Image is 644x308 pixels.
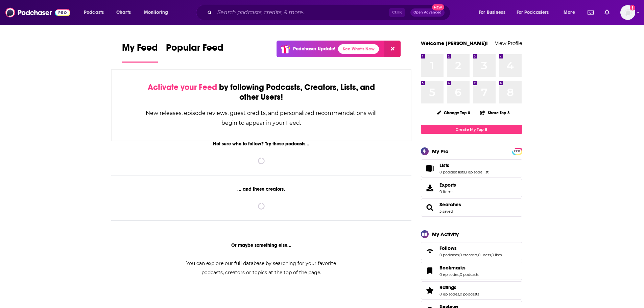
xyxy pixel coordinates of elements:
button: open menu [559,7,583,18]
span: Lists [439,162,449,168]
span: My Feed [122,42,158,57]
a: Searches [423,203,437,212]
a: My Feed [122,42,158,63]
img: User Profile [620,5,635,20]
a: 0 lists [492,253,502,257]
span: Exports [439,182,456,188]
span: Popular Feed [166,42,223,57]
span: , [459,253,459,257]
span: , [491,253,492,257]
span: Follows [439,245,457,251]
a: Lists [423,164,437,173]
a: Ratings [439,284,479,290]
button: open menu [139,7,177,18]
a: Show notifications dropdown [602,7,612,18]
span: , [459,292,460,297]
div: Search podcasts, credits, & more... [202,5,457,20]
a: 1 episode list [466,170,488,174]
a: Exports [421,179,522,197]
a: View Profile [495,40,522,46]
span: PRO [513,149,521,154]
a: Ratings [423,286,437,295]
a: Charts [112,7,135,18]
span: Bookmarks [421,262,522,280]
button: Open AdvancedNew [410,8,445,17]
span: , [465,170,466,174]
a: PRO [513,148,521,153]
a: 0 episodes [439,272,459,277]
div: My Activity [432,231,459,237]
a: 0 podcasts [460,292,479,297]
button: Show profile menu [620,5,635,20]
span: Ratings [439,284,456,290]
span: , [459,272,460,277]
p: Podchaser Update! [293,46,335,52]
a: See What's New [338,44,379,54]
div: New releases, episode reviews, guest credits, and personalized recommendations will begin to appe... [145,108,378,128]
a: Follows [423,246,437,256]
span: Open Advanced [413,11,442,14]
span: Ctrl K [389,8,405,17]
a: Follows [439,245,502,251]
svg: Add a profile image [630,5,635,10]
input: Search podcasts, credits, & more... [215,7,389,18]
span: Ratings [421,281,522,300]
div: My Pro [432,148,449,155]
span: New [432,4,444,10]
a: Show notifications dropdown [585,7,596,18]
span: Charts [116,8,131,17]
a: Bookmarks [423,266,437,276]
a: Searches [439,202,461,208]
a: 3 saved [439,209,453,214]
a: Welcome [PERSON_NAME]! [421,40,488,46]
span: Searches [421,198,522,217]
span: For Podcasters [517,8,549,17]
a: Bookmarks [439,265,479,271]
span: , [477,253,478,257]
span: Logged in as WE_Broadcast [620,5,635,20]
span: For Business [479,8,505,17]
button: Share Top 8 [480,106,510,119]
a: 0 users [478,253,491,257]
a: 0 podcast lists [439,170,465,174]
div: Not sure who to follow? Try these podcasts... [111,141,412,147]
span: Follows [421,242,522,260]
img: Podchaser - Follow, Share and Rate Podcasts [5,6,70,19]
span: More [564,8,575,17]
div: You can explore our full database by searching for your favorite podcasts, creators or topics at ... [178,259,344,277]
div: by following Podcasts, Creators, Lists, and other Users! [145,82,378,102]
a: Popular Feed [166,42,223,63]
span: Monitoring [144,8,168,17]
span: Exports [423,183,437,193]
a: Lists [439,162,488,168]
div: Or maybe something else... [111,242,412,248]
button: open menu [79,7,113,18]
a: 0 episodes [439,292,459,297]
a: 0 podcasts [460,272,479,277]
button: Change Top 8 [433,109,475,117]
a: 0 creators [459,253,477,257]
a: 0 podcasts [439,253,459,257]
span: 0 items [439,189,456,194]
span: Podcasts [84,8,104,17]
span: Bookmarks [439,265,466,271]
span: Activate your Feed [148,82,217,92]
button: open menu [512,7,559,18]
span: Lists [421,159,522,177]
a: Create My Top 8 [421,125,522,134]
div: ... and these creators. [111,186,412,192]
button: open menu [474,7,514,18]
